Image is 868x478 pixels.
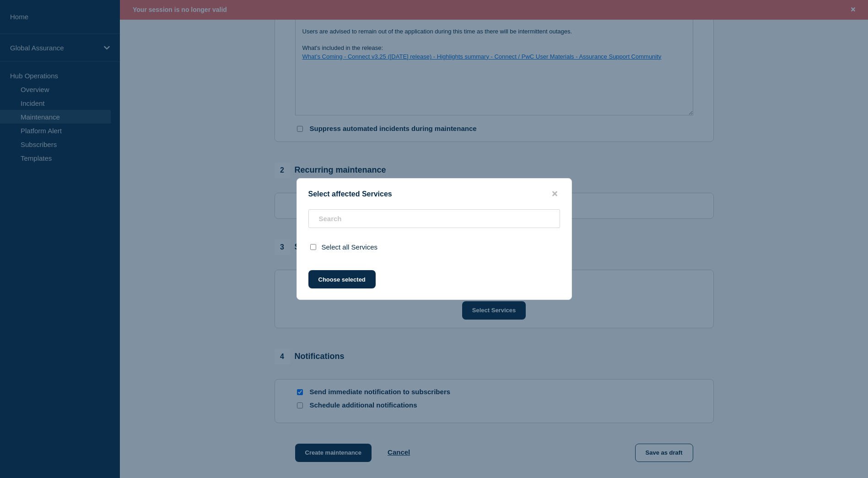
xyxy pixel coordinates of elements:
[297,190,571,198] div: Select affected Services
[550,190,560,198] button: close button
[310,244,316,250] input: select all checkbox
[308,209,560,228] input: Search
[308,270,376,288] button: Choose selected
[322,243,378,251] span: Select all Services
